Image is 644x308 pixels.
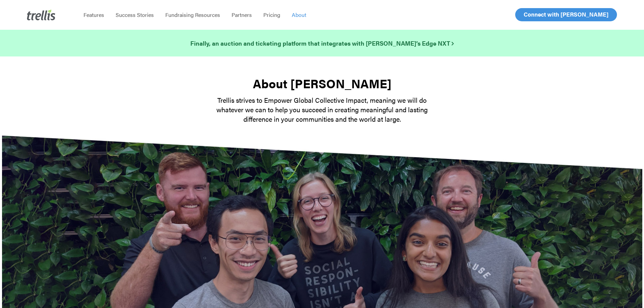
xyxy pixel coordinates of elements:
[292,11,306,19] span: About
[190,39,454,47] strong: Finally, an auction and ticketing platform that integrates with [PERSON_NAME]’s Edge NXT
[232,11,252,19] span: Partners
[515,8,617,21] a: Connect with [PERSON_NAME]
[27,9,55,20] img: Trellis
[524,10,609,18] span: Connect with [PERSON_NAME]
[160,11,226,18] a: Fundraising Resources
[110,11,160,18] a: Success Stories
[263,11,280,19] span: Pricing
[78,11,110,18] a: Features
[165,11,220,19] span: Fundraising Resources
[226,11,258,18] a: Partners
[253,74,391,92] strong: About [PERSON_NAME]
[204,95,440,124] p: Trellis strives to Empower Global Collective Impact, meaning we will do whatever we can to help y...
[286,11,312,18] a: About
[116,11,154,19] span: Success Stories
[84,11,104,19] span: Features
[258,11,286,18] a: Pricing
[190,39,454,48] a: Finally, an auction and ticketing platform that integrates with [PERSON_NAME]’s Edge NXT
